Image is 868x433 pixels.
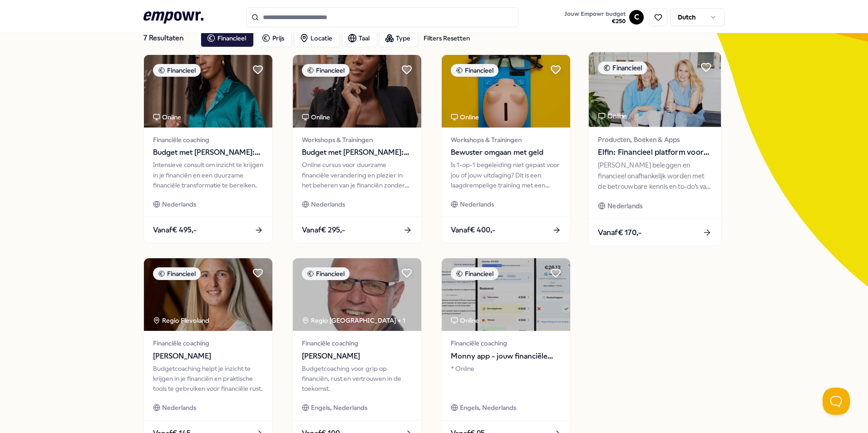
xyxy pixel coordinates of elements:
span: Nederlands [162,199,196,209]
button: Financieel [201,29,254,47]
div: Financieel [153,64,201,77]
img: package image [293,258,421,331]
img: package image [442,55,570,128]
span: Vanaf € 295,- [302,224,345,236]
button: Prijs [256,29,292,47]
div: Online [598,111,627,121]
div: Online [451,112,479,122]
div: Financieel [451,267,498,280]
input: Search for products, categories or subcategories [246,7,518,27]
span: [PERSON_NAME] [153,350,263,362]
a: package imageFinancieelOnlineWorkshops & TrainingenBewuster omgaan met geldIs 1-op-1 begeleiding ... [441,54,571,243]
span: Vanaf € 400,- [451,224,495,236]
a: package imageFinancieelOnlineFinanciële coachingBudget met [PERSON_NAME]: ConsultIntensieve consu... [143,54,273,243]
div: Regio Flevoland [153,315,211,325]
span: Vanaf € 170,- [598,226,641,238]
span: Engels, Nederlands [311,403,367,413]
span: Workshops & Trainingen [302,135,412,145]
img: package image [589,52,721,127]
span: Monny app - jouw financiële assistent [451,350,561,362]
div: Financieel [302,267,350,280]
span: Bewuster omgaan met geld [451,147,561,158]
span: Nederlands [460,199,494,209]
span: Nederlands [311,199,345,209]
span: Engels, Nederlands [460,403,516,413]
div: Financieel [153,267,201,280]
span: Nederlands [162,403,196,413]
img: package image [144,258,272,331]
div: Online cursus voor duurzame financiële verandering en plezier in het beheren van je financiën zon... [302,160,412,190]
span: Jouw Empowr budget [564,10,626,18]
div: Financieel [302,64,350,77]
span: [PERSON_NAME] [302,350,412,362]
div: Budgetcoaching helpt je inzicht te krijgen in je financiën en praktische tools te gebruiken voor ... [153,364,263,394]
span: Budget met [PERSON_NAME]: Consult [153,147,263,158]
div: Is 1-op-1 begeleiding niet gepast voor jou of jouw uitdaging? Dit is een laagdrempelige training ... [451,160,561,190]
span: Financiële coaching [451,338,561,348]
img: package image [442,258,570,331]
iframe: Help Scout Beacon - Open [823,388,850,415]
span: Nederlands [607,201,642,211]
button: Taal [342,29,377,47]
span: Financiële coaching [153,338,263,348]
span: Producten, Boeken & Apps [598,134,711,145]
button: Type [379,29,418,47]
span: Financiële coaching [153,135,263,145]
div: Filters Resetten [424,33,470,43]
span: Workshops & Trainingen [451,135,561,145]
div: Financieel [598,61,647,74]
div: Online [451,315,479,325]
div: Budgetcoaching voor grip op financiën, rust en vertrouwen in de toekomst. [302,364,412,394]
span: € 250 [564,18,626,25]
button: C [629,10,644,25]
div: [PERSON_NAME] beleggen en financieel onafhankelijk worden met de betrouwbare kennis en to-do’s va... [598,160,711,192]
div: 7 Resultaten [143,29,193,47]
span: Financiële coaching [302,338,412,348]
img: package image [293,55,421,128]
a: package imageFinancieelOnlineWorkshops & TrainingenBudget met [PERSON_NAME]: Upgrade je financiën... [292,54,422,243]
div: Financieel [451,64,498,77]
span: Vanaf € 495,- [153,224,197,236]
img: package image [144,55,272,128]
button: Jouw Empowr budget€250 [562,9,627,27]
button: Locatie [294,29,340,47]
div: Intensieve consult om inzicht te krijgen in je financiën en een duurzame financiële transformatie... [153,160,263,190]
a: package imageFinancieelOnlineProducten, Boeken & AppsElfin: Financieel platform voor vrouwen[PERS... [588,52,722,246]
div: Online [153,112,181,122]
div: Online [302,112,330,122]
span: Budget met [PERSON_NAME]: Upgrade je financiën! [302,147,412,158]
div: Regio [GEOGRAPHIC_DATA] + 1 [302,315,405,325]
div: * Online [451,364,561,394]
a: Jouw Empowr budget€250 [561,8,629,27]
span: Elfin: Financieel platform voor vrouwen [598,147,711,158]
